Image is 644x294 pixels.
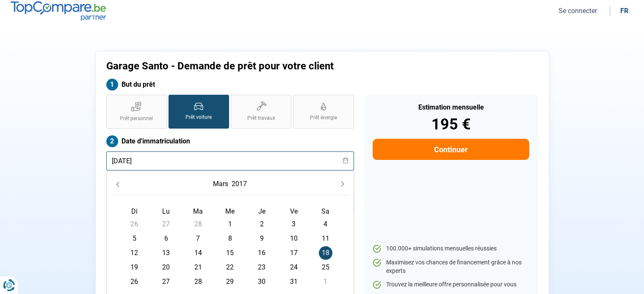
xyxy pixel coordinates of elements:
[255,275,268,289] span: 30
[127,261,141,274] span: 19
[191,275,205,289] span: 28
[150,217,182,231] td: 27
[214,275,246,289] td: 29
[287,217,301,231] span: 3
[319,217,332,231] span: 4
[255,246,268,260] span: 16
[246,275,278,289] td: 30
[191,261,205,274] span: 21
[287,275,301,289] span: 31
[150,275,182,289] td: 27
[162,207,170,215] span: Lu
[255,217,268,231] span: 2
[150,246,182,260] td: 13
[246,246,278,260] td: 16
[182,246,214,260] td: 14
[182,260,214,275] td: 21
[278,260,310,275] td: 24
[223,217,237,231] span: 1
[373,117,529,132] div: 195 €
[246,217,278,231] td: 2
[11,1,106,20] img: TopCompare.be
[211,176,230,192] button: Choose Month
[159,217,173,231] span: 27
[214,231,246,246] td: 8
[373,104,529,111] div: Estimation mensuelle
[373,245,529,253] li: 100.000+ simulations mensuelles réussies
[556,6,600,15] button: Se connecter
[119,260,150,275] td: 19
[191,246,205,260] span: 14
[230,176,249,192] button: Choose Year
[310,260,341,275] td: 25
[373,280,529,289] li: Trouvez la meilleure offre personnalisée pour vous
[290,207,298,215] span: Ve
[319,232,332,245] span: 11
[159,246,173,260] span: 13
[287,246,301,260] span: 17
[620,7,628,15] div: fr
[223,275,237,289] span: 29
[182,231,214,246] td: 7
[278,217,310,231] td: 3
[310,231,341,246] td: 11
[185,114,212,121] span: Prêt voiture
[214,217,246,231] td: 1
[319,275,332,289] span: 1
[246,260,278,275] td: 23
[255,232,268,245] span: 9
[255,261,268,274] span: 23
[193,207,203,215] span: Ma
[182,275,214,289] td: 28
[119,275,150,289] td: 26
[278,231,310,246] td: 10
[182,217,214,231] td: 28
[159,232,173,245] span: 6
[159,275,173,289] span: 27
[119,231,150,246] td: 5
[278,246,310,260] td: 17
[373,258,529,275] li: Maximisez vos chances de financement grâce à nos experts
[127,275,141,289] span: 26
[150,260,182,275] td: 20
[106,135,354,147] label: Date d'immatriculation
[127,246,141,260] span: 12
[337,178,348,190] button: Next Month
[319,246,332,260] span: 18
[119,246,150,260] td: 12
[127,232,141,245] span: 5
[119,217,150,231] td: 26
[106,151,354,170] input: jj/mm/aaaa
[223,246,237,260] span: 15
[278,275,310,289] td: 31
[373,139,529,160] button: Continuer
[310,114,337,121] span: Prêt énergie
[191,232,205,245] span: 7
[120,115,153,122] span: Prêt personnel
[106,60,428,72] h1: Garage Santo - Demande de prêt pour votre client
[112,178,124,190] button: Previous Month
[214,260,246,275] td: 22
[321,207,329,215] span: Sa
[247,115,275,122] span: Prêt travaux
[310,217,341,231] td: 4
[246,231,278,246] td: 9
[310,275,341,289] td: 1
[287,232,301,245] span: 10
[191,217,205,231] span: 28
[310,246,341,260] td: 18
[223,261,237,274] span: 22
[258,207,265,215] span: Je
[159,261,173,274] span: 20
[287,261,301,274] span: 24
[127,217,141,231] span: 26
[106,79,354,91] label: But du prêt
[223,232,237,245] span: 8
[319,261,332,274] span: 25
[214,246,246,260] td: 15
[225,207,235,215] span: Me
[150,231,182,246] td: 6
[131,207,138,215] span: Di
